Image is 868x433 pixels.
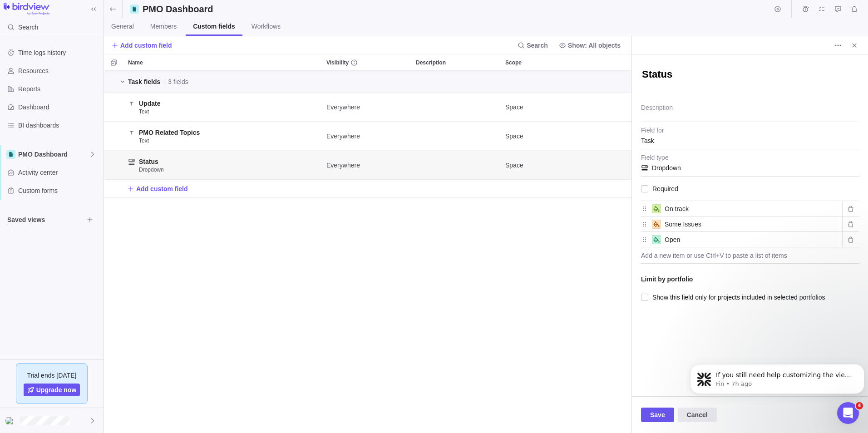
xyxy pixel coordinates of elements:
span: Text [139,108,149,115]
span: PMO Dashboard [18,150,89,159]
a: Notifications [848,7,861,14]
span: Status [139,157,158,166]
span: Upgrade now [24,384,80,396]
div: Add New [104,180,631,198]
span: Custom forms [18,186,100,195]
span: Time logs [799,3,812,15]
div: Description [412,122,502,151]
span: 3 fields [168,77,188,86]
svg: info-description [350,59,358,66]
span: Approval requests [832,3,844,15]
span: Time logs history [18,48,100,57]
span: More actions [832,39,844,52]
span: Visibility [326,58,349,67]
span: Saved views [7,215,84,224]
div: Name [124,122,323,151]
span: Dropdown [139,166,164,173]
a: Time logs [799,7,812,14]
span: Update [139,99,160,108]
span: Task [641,133,654,149]
span: 4 [856,402,863,409]
div: Visibility [323,93,412,122]
span: Activity center [18,168,100,177]
span: Browse views [84,213,96,226]
img: Show [5,417,16,424]
span: Show: All objects [555,39,624,52]
span: Members [150,22,177,31]
span: BI dashboards [18,121,100,130]
div: Visibility [323,54,412,70]
div: Name [124,54,323,70]
div: Scope [502,54,582,70]
span: Add custom field [136,184,188,193]
span: PMO Related Topics [139,128,200,137]
div: Visibility [323,122,412,151]
div: Space [502,93,582,121]
span: Delete value [843,202,858,215]
span: Space [505,132,523,141]
span: Add custom field [127,182,188,195]
span: Dashboard [18,103,100,112]
h5: Limit by portfolio [641,275,859,284]
span: Search [527,41,548,50]
div: Space [502,151,582,179]
a: Approval requests [832,7,844,14]
span: Resources [18,66,100,75]
span: General [111,22,134,31]
span: Search [514,39,552,52]
span: Space [505,103,523,112]
span: Space [505,161,523,170]
h2: PMO Dashboard [143,3,213,15]
span: Task fields [128,77,160,86]
div: grid [104,71,631,433]
span: Delete value [843,218,858,231]
div: Scope [502,93,582,122]
div: Name [124,151,323,180]
a: Members [143,18,184,36]
div: Description [412,54,502,70]
div: Space [502,122,582,150]
div: Shobnom Sultana [5,415,16,426]
a: Workflows [244,18,288,36]
a: Custom fields [186,18,242,36]
span: Everywhere [326,103,360,112]
span: My assignments [815,3,828,15]
span: Everywhere [326,132,360,141]
img: logo [4,3,49,15]
span: Cancel [678,408,717,422]
span: Save [650,409,665,420]
span: Text [139,137,149,144]
div: Everywhere [323,93,412,121]
div: Scope [502,122,582,151]
span: Show this field only for projects included in selected portfolios [648,291,825,304]
span: Close [848,39,861,52]
div: Add a new item or use Ctrl+V to paste a list of items [641,247,859,264]
span: Workflows [252,22,281,31]
div: Everywhere [323,151,412,179]
iframe: Intercom notifications message [686,345,868,408]
span: Name [128,58,143,67]
textarea: Name [641,68,859,83]
span: Cancel [687,409,708,420]
a: My assignments [815,7,828,14]
span: Start timer [771,3,784,15]
span: Upgrade now [36,385,77,394]
span: Reports [18,84,100,93]
div: Visibility [323,151,412,180]
div: Everywhere [323,122,412,150]
span: Everywhere [326,161,360,170]
span: Delete value [843,233,858,246]
a: General [104,18,141,36]
iframe: Intercom live chat [837,402,859,424]
span: Search [18,23,38,32]
span: Selection mode [108,56,120,69]
span: Add custom field [111,39,172,52]
span: Add custom field [120,41,172,50]
div: Description [412,151,502,180]
span: Trial ends [DATE] [27,371,77,380]
span: Save [641,408,674,422]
